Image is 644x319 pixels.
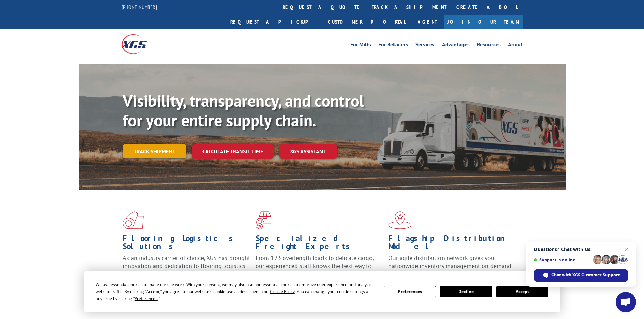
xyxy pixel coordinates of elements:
span: Support is online [534,257,591,262]
a: Resources [477,42,501,49]
img: xgs-icon-focused-on-flooring-red [256,211,271,229]
img: xgs-icon-total-supply-chain-intelligence-red [123,211,144,229]
h1: Specialized Freight Experts [256,234,383,254]
button: Decline [440,286,492,297]
h1: Flooring Logistics Solutions [123,234,251,254]
a: Track shipment [123,144,186,158]
span: Questions? Chat with us! [534,247,628,252]
b: Visibility, transparency, and control for your entire supply chain. [123,90,364,131]
a: For Retailers [378,42,408,49]
a: Customer Portal [323,15,411,29]
span: Preferences [135,296,158,301]
a: Advantages [442,42,470,49]
button: Preferences [384,286,436,297]
img: xgs-icon-flagship-distribution-model-red [388,211,412,229]
p: From 123 overlength loads to delicate cargo, our experienced staff knows the best way to move you... [256,254,383,284]
button: Accept [496,286,548,297]
a: [PHONE_NUMBER] [122,4,157,10]
a: Open chat [616,292,636,312]
a: Services [415,42,434,49]
a: Agent [411,15,444,29]
a: Calculate transit time [192,144,274,159]
span: Chat with XGS Customer Support [551,272,620,278]
a: XGS ASSISTANT [279,144,337,159]
a: For Mills [350,42,371,49]
div: We use essential cookies to make our site work. With your consent, we may also use non-essential ... [96,281,376,302]
a: Request a pickup [225,15,323,29]
a: Join Our Team [444,15,523,29]
a: About [508,42,523,49]
h1: Flagship Distribution Model [388,234,516,254]
span: As an industry carrier of choice, XGS has brought innovation and dedication to flooring logistics... [123,254,250,278]
span: Chat with XGS Customer Support [534,269,628,282]
span: Cookie Policy [270,289,295,294]
span: Our agile distribution network gives you nationwide inventory management on demand. [388,254,513,270]
div: Cookie Consent Prompt [84,271,560,312]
